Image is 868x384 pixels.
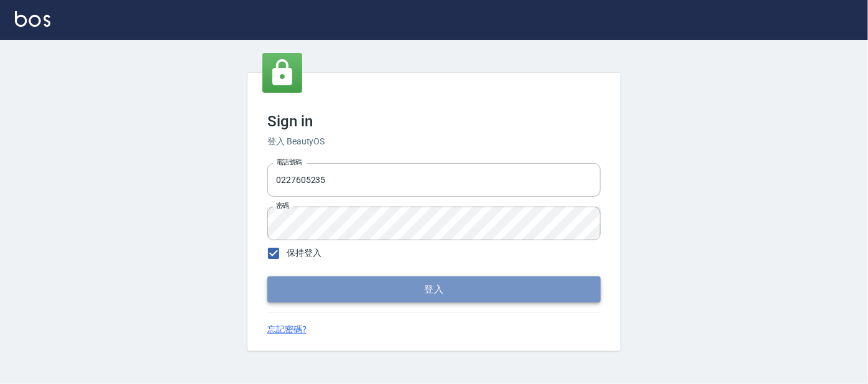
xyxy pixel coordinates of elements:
[267,323,307,336] a: 忘記密碼?
[276,201,289,210] label: 密碼
[15,11,50,27] img: Logo
[267,113,601,130] h3: Sign in
[287,246,321,260] span: 保持登入
[267,276,601,302] button: 登入
[276,157,302,167] label: 電話號碼
[267,135,601,148] h6: 登入 BeautyOS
